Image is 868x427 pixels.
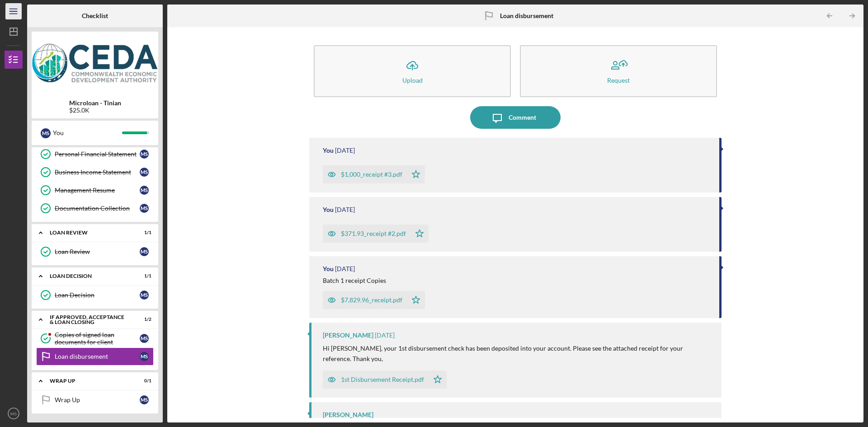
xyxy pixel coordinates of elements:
div: [PERSON_NAME] [323,332,373,339]
div: $25.0K [69,107,121,114]
div: 1st Disbursement Receipt.pdf [341,376,424,383]
div: Loan Review [50,230,129,235]
div: Loan Decision [55,291,140,299]
div: Copies of signed loan documents for client [55,331,140,346]
b: Loan disbursement [500,12,553,19]
div: Business Income Statement [55,169,140,176]
div: 0 / 1 [135,378,151,384]
div: Wrap Up [55,396,140,404]
a: Personal Financial StatementMS [36,145,154,163]
div: M S [140,395,149,404]
div: You [53,125,122,141]
div: M S [140,352,149,361]
a: Loan DecisionMS [36,286,154,304]
div: M S [41,128,51,138]
div: You [323,206,334,213]
time: 2025-08-05 00:08 [335,147,355,154]
div: Loan decision [50,273,129,279]
div: M S [140,291,149,300]
p: Hi [PERSON_NAME], your 1st disbursement check has been deposited into your account. Please see th... [323,343,712,364]
button: Request [520,45,717,97]
button: 1st Disbursement Receipt.pdf [323,371,447,389]
div: If approved, acceptance & loan closing [50,314,129,325]
div: Personal Financial Statement [55,150,140,158]
div: 1 / 1 [135,273,151,279]
b: Checklist [82,12,108,19]
time: 2025-08-04 23:53 [335,265,355,272]
div: 1 / 2 [135,317,151,322]
div: Batch 1 receipt Copies [323,277,386,284]
div: $7,829.96_receipt.pdf [341,296,402,304]
a: Loan disbursementMS [36,347,154,366]
time: 2025-08-05 00:06 [335,206,355,213]
div: Loan disbursement [55,353,140,360]
a: Wrap UpMS [36,391,154,409]
a: Business Income StatementMS [36,163,154,181]
div: Management Resume [55,187,140,194]
button: $1,000_receipt #3.pdf [323,165,425,183]
a: Management ResumeMS [36,181,154,199]
div: Loan Review [55,248,140,255]
div: Request [607,77,630,84]
time: 2025-04-15 02:01 [375,332,395,339]
div: Upload [402,77,423,84]
a: Documentation CollectionMS [36,199,154,217]
a: Loan ReviewMS [36,243,154,261]
div: M S [140,334,149,343]
div: [PERSON_NAME] [323,411,373,418]
text: MS [10,411,17,416]
div: M S [140,168,149,177]
div: Wrap up [50,378,129,384]
div: You [323,265,334,272]
a: Copies of signed loan documents for clientMS [36,329,154,347]
button: $371.93_receipt #2.pdf [323,225,429,243]
div: M S [140,150,149,159]
div: Documentation Collection [55,205,140,212]
div: You [323,147,334,154]
img: Product logo [32,36,158,90]
b: Microloan - Tinian [69,99,121,107]
div: M S [140,204,149,213]
div: $1,000_receipt #3.pdf [341,171,402,178]
div: 1 / 1 [135,230,151,235]
div: $371.93_receipt #2.pdf [341,230,406,237]
div: M S [140,186,149,195]
button: $7,829.96_receipt.pdf [323,291,425,309]
button: Upload [314,45,511,97]
div: Comment [509,106,536,129]
button: MS [5,404,23,422]
div: M S [140,247,149,256]
button: Comment [470,106,561,129]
